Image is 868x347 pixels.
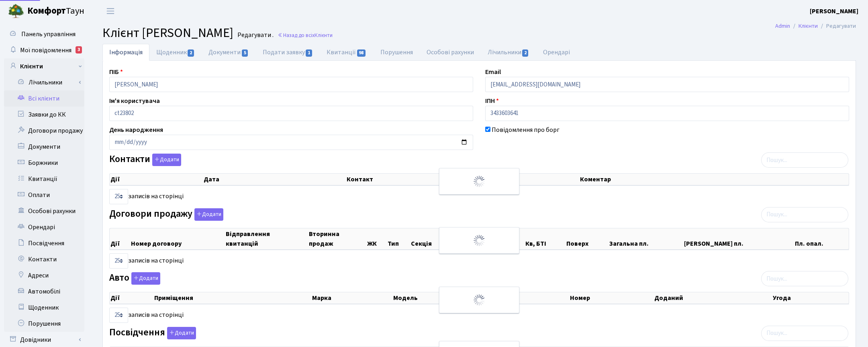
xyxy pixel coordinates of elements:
[109,67,123,77] label: ПІБ
[20,46,71,55] span: Мої повідомлення
[522,49,529,57] span: 2
[188,49,194,57] span: 2
[76,46,82,53] div: 3
[761,326,848,341] input: Пошук...
[761,271,848,286] input: Пошук...
[4,283,84,300] a: Автомобілі
[202,44,255,61] a: Документи
[473,234,486,247] img: Обробка...
[4,90,84,107] a: Всі клієнти
[772,292,849,304] th: Угода
[4,139,84,155] a: Документи
[609,228,683,249] th: Загальна пл.
[109,308,184,323] label: записів на сторінці
[109,272,160,285] label: Авто
[4,251,84,267] a: Контакти
[165,325,196,339] a: Додати
[256,44,320,61] a: Подати заявку
[654,292,772,304] th: Доданий
[763,18,868,35] nav: breadcrumb
[311,292,392,304] th: Марка
[485,67,501,77] label: Email
[799,22,818,30] a: Клієнти
[525,228,566,249] th: Кв, БТІ
[109,308,128,323] select: записів на сторінці
[192,207,223,221] a: Додати
[473,175,486,188] img: Обробка...
[109,253,184,269] label: записів на сторінці
[810,7,858,16] b: [PERSON_NAME]
[21,30,76,39] span: Панель управління
[357,49,366,57] span: 98
[536,44,577,61] a: Орендарі
[494,292,569,304] th: Колір
[810,6,858,16] a: [PERSON_NAME]
[129,271,160,285] a: Додати
[110,174,203,185] th: Дії
[8,3,24,19] img: logo.png
[387,228,410,249] th: Тип
[110,292,153,304] th: Дії
[4,42,84,58] a: Мої повідомлення3
[278,31,333,39] a: Назад до всіхКлієнти
[4,26,84,42] a: Панель управління
[315,31,333,39] span: Клієнти
[149,44,202,61] a: Щоденник
[4,219,84,235] a: Орендарі
[818,22,856,31] li: Редагувати
[485,96,499,106] label: ІПН
[569,292,654,304] th: Номер
[4,316,84,332] a: Порушення
[109,253,128,269] select: записів на сторінці
[152,154,181,166] button: Контакти
[4,171,84,187] a: Квитанції
[761,152,848,168] input: Пошук...
[109,208,223,221] label: Договори продажу
[130,228,225,249] th: Номер договору
[225,228,308,249] th: Відправлення квитанцій
[4,155,84,171] a: Боржники
[4,203,84,219] a: Особові рахунки
[775,22,790,30] a: Admin
[4,300,84,316] a: Щоденник
[27,4,84,18] span: Таун
[102,24,233,42] span: Клієнт [PERSON_NAME]
[203,174,346,185] th: Дата
[167,327,196,339] button: Посвідчення
[109,96,160,106] label: Ім'я користувача
[794,228,849,249] th: Пл. опал.
[4,123,84,139] a: Договори продажу
[150,152,181,166] a: Додати
[683,228,794,249] th: [PERSON_NAME] пл.
[346,174,579,185] th: Контакт
[109,189,184,204] label: записів на сторінці
[102,44,149,61] a: Інформація
[481,44,536,61] a: Лічильники
[492,125,560,135] label: Повідомлення про борг
[306,49,312,57] span: 1
[392,292,494,304] th: Модель
[4,58,84,74] a: Клієнти
[242,49,248,57] span: 5
[566,228,609,249] th: Поверх
[4,235,84,251] a: Посвідчення
[473,294,486,306] img: Обробка...
[110,228,130,249] th: Дії
[761,207,848,222] input: Пошук...
[153,292,311,304] th: Приміщення
[9,74,84,90] a: Лічильники
[410,228,451,249] th: Секція
[366,228,387,249] th: ЖК
[4,267,84,283] a: Адреси
[131,272,160,285] button: Авто
[308,228,366,249] th: Вторинна продаж
[236,31,274,39] small: Редагувати .
[374,44,420,61] a: Порушення
[27,4,66,17] b: Комфорт
[320,44,373,61] a: Квитанції
[109,327,196,339] label: Посвідчення
[109,154,181,166] label: Контакти
[194,208,223,221] button: Договори продажу
[4,107,84,123] a: Заявки до КК
[4,187,84,203] a: Оплати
